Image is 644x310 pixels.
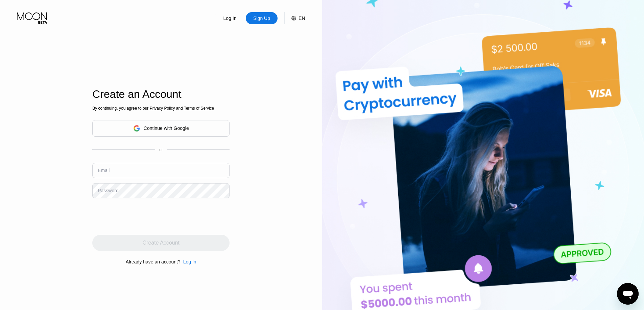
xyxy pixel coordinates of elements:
[181,259,196,264] div: Log In
[299,16,305,21] div: EN
[92,120,230,137] div: Continue with Google
[223,15,237,22] div: Log In
[98,188,118,193] div: Password
[92,106,230,111] div: By continuing, you agree to our
[92,203,195,230] iframe: reCAPTCHA
[183,259,196,264] div: Log In
[159,147,163,152] div: or
[184,106,214,111] span: Terms of Service
[246,12,278,24] div: Sign Up
[253,15,271,22] div: Sign Up
[126,259,181,264] div: Already have an account?
[92,88,230,101] div: Create an Account
[214,12,246,24] div: Log In
[617,283,639,305] iframe: Кнопка запуска окна обмена сообщениями
[175,106,184,111] span: and
[284,12,305,24] div: EN
[98,168,110,173] div: Email
[144,125,189,131] div: Continue with Google
[150,106,175,111] span: Privacy Policy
